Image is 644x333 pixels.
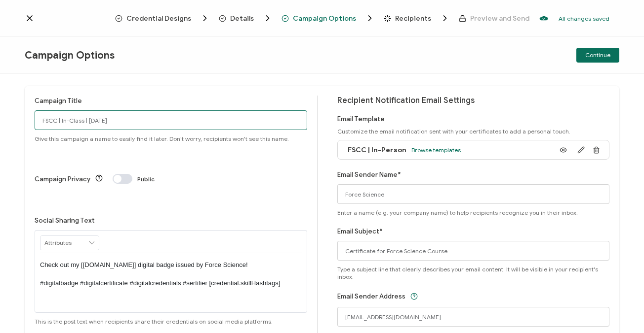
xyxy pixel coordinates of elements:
input: Subject [337,241,610,261]
input: verified@certificate.forcescience.com [337,307,610,327]
p: All changes saved [559,15,609,22]
label: Campaign Privacy [35,175,90,183]
span: Campaign Options [293,15,356,22]
button: Continue [576,48,619,63]
span: Details [219,13,273,23]
span: Give this campaign a name to easily find it later. Don't worry, recipients won't see this name. [35,135,289,142]
input: Name [337,184,610,204]
span: Preview and Send [459,15,529,22]
div: Breadcrumb [115,13,529,23]
span: Public [137,175,155,183]
span: Recipients [395,15,431,22]
span: Type a subject line that clearly describes your email content. It will be visible in your recipie... [337,266,610,280]
span: Campaign Options [282,13,375,23]
span: Customize the email notification sent with your certificates to add a personal touch. [337,128,570,135]
span: Credential Designs [115,13,210,23]
span: Continue [585,52,610,58]
span: Recipients [384,13,450,23]
label: Email Sender Address [337,293,405,300]
span: Browse templates [411,146,461,154]
span: Enter a name (e.g. your company name) to help recipients recognize you in their inbox. [337,209,578,216]
label: Email Template [337,115,385,123]
span: Details [230,15,254,22]
input: Attributes [40,236,99,250]
input: Campaign Options [35,110,307,130]
p: Check out my [[DOMAIN_NAME]] digital badge issued by Force Science! #digitalbadge #digitalcertifi... [40,261,302,288]
span: Credential Designs [126,15,191,22]
span: Campaign Options [25,49,115,62]
label: Email Sender Name* [337,171,401,178]
label: Campaign Title [35,97,82,104]
label: Email Subject* [337,228,383,235]
span: Preview and Send [470,15,529,22]
iframe: Chat Widget [475,222,644,333]
span: This is the post text when recipients share their credentials on social media platforms. [35,318,273,325]
span: Recipient Notification Email Settings [337,96,475,105]
span: FSCC | In-Person [348,146,406,154]
label: Social Sharing Text [35,217,95,224]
